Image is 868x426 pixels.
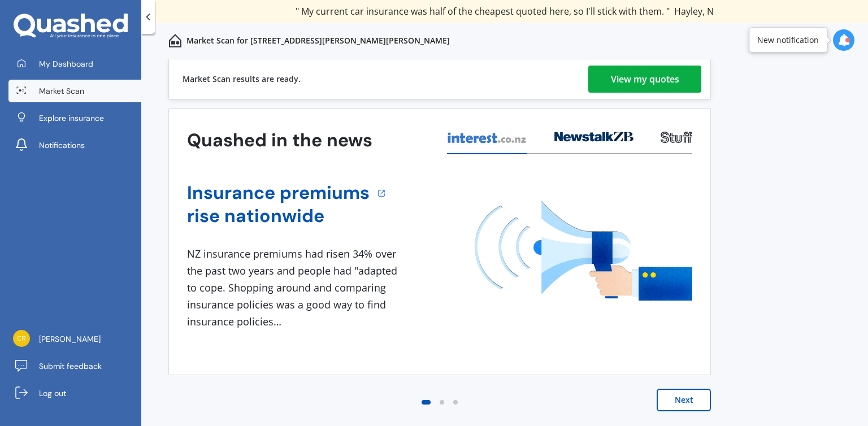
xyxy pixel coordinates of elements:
a: Market Scan [8,80,141,102]
a: Log out [8,382,141,405]
h3: Quashed in the news [187,129,372,152]
img: 74502827aed9a9863463e3a6b28cc560 [13,330,30,347]
div: View my quotes [611,66,679,93]
div: Market Scan results are ready. [183,59,301,99]
a: Notifications [8,134,141,157]
p: Market Scan for [STREET_ADDRESS][PERSON_NAME][PERSON_NAME] [186,35,450,46]
img: home-and-contents.b802091223b8502ef2dd.svg [168,34,182,47]
span: Explore insurance [39,112,104,124]
a: My Dashboard [8,53,141,75]
a: View my quotes [588,66,701,93]
span: [PERSON_NAME] [39,333,101,345]
a: [PERSON_NAME] [8,328,141,350]
span: Notifications [39,140,85,151]
span: My Dashboard [39,58,93,69]
a: Explore insurance [8,107,141,129]
div: New notification [757,34,819,46]
a: rise nationwide [187,205,370,228]
a: Insurance premiums [187,181,370,205]
img: media image [475,201,692,301]
button: Next [657,389,711,411]
span: Market Scan [39,85,84,97]
div: NZ insurance premiums had risen 34% over the past two years and people had "adapted to cope. Shop... [187,246,402,330]
span: Submit feedback [39,360,102,372]
a: Submit feedback [8,355,141,377]
span: Log out [39,388,66,399]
